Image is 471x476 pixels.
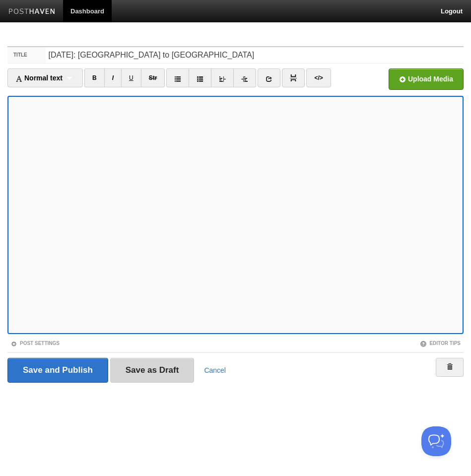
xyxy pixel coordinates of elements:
img: Posthaven-bar [8,8,56,16]
a: </> [306,68,331,87]
img: pagebreak-icon.png [290,74,297,81]
iframe: Help Scout Beacon - Open [421,426,451,456]
input: Save and Publish [7,358,108,383]
del: Str [149,74,157,81]
input: Save as Draft [110,358,195,383]
a: Cancel [204,366,226,374]
a: Editor Tips [420,340,461,346]
a: Post Settings [10,340,60,346]
label: Title [7,47,46,63]
span: Normal text [15,74,63,82]
a: Str [141,68,165,87]
a: U [121,68,141,87]
a: I [104,68,122,87]
a: B [84,68,105,87]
